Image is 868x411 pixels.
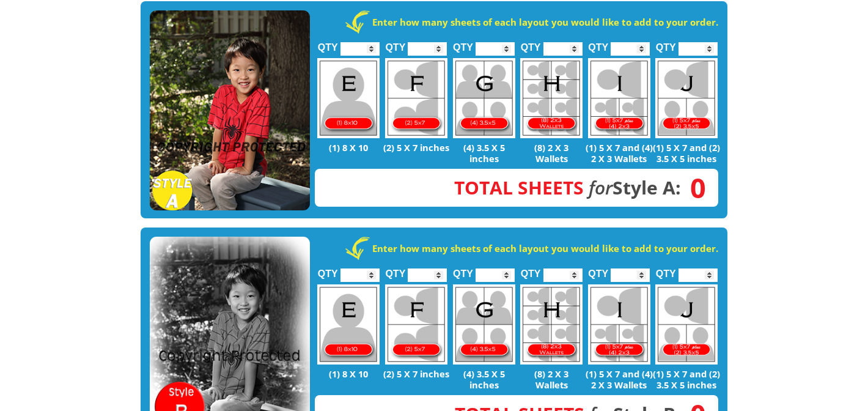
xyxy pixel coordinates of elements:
img: E [317,284,380,365]
span: 0 [681,181,706,194]
img: F [385,58,447,138]
p: (1) 5 X 7 and (4) 2 X 3 Wallets [585,142,653,164]
label: QTY [318,255,338,285]
img: H [520,284,583,365]
p: (1) 8 X 10 [315,142,383,153]
label: QTY [453,29,473,59]
img: J [655,284,718,365]
p: (8) 2 X 3 Wallets [518,142,586,164]
img: H [520,58,583,138]
em: for [589,175,612,200]
strong: Enter how many sheets of each layout you would like to add to your order. [372,16,718,28]
p: (1) 5 X 7 and (2) 3.5 X 5 inches [653,368,721,390]
p: (1) 8 X 10 [315,368,383,379]
img: G [453,58,515,138]
label: QTY [588,255,608,285]
label: QTY [656,29,676,59]
p: (1) 5 X 7 and (4) 2 X 3 Wallets [585,368,653,390]
p: (2) 5 X 7 inches [383,368,451,379]
img: J [655,58,718,138]
p: (4) 3.5 X 5 inches [450,142,518,164]
label: QTY [318,29,338,59]
img: I [588,58,650,138]
label: QTY [385,29,405,59]
strong: Enter how many sheets of each layout you would like to add to your order. [372,242,718,254]
label: QTY [656,255,676,285]
label: QTY [385,255,405,285]
img: G [453,284,515,365]
img: I [588,284,650,365]
p: (4) 3.5 X 5 inches [450,368,518,390]
img: E [317,58,380,138]
label: QTY [588,29,608,59]
strong: Style A: [454,175,681,200]
p: (1) 5 X 7 and (2) 3.5 X 5 inches [653,142,721,164]
span: Total Sheets [454,175,584,200]
p: (2) 5 X 7 inches [383,142,451,153]
img: F [385,284,447,365]
p: (8) 2 X 3 Wallets [518,368,586,390]
img: STYLE A [150,10,310,211]
label: QTY [453,255,473,285]
label: QTY [521,29,541,59]
label: QTY [521,255,541,285]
